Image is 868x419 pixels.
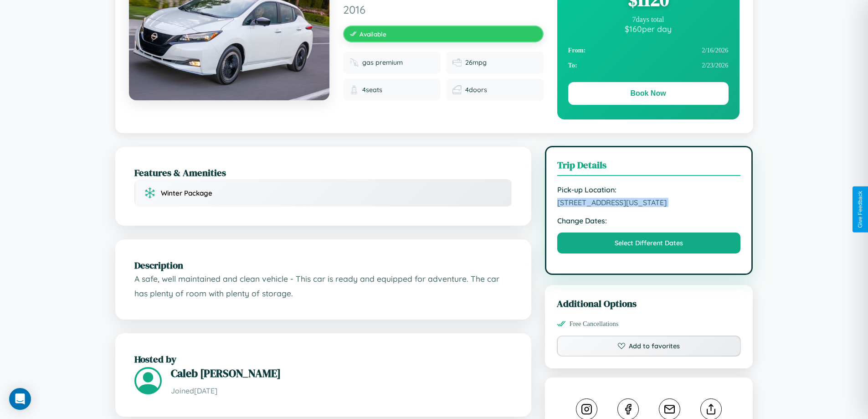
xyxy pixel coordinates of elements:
[557,198,741,207] span: [STREET_ADDRESS][US_STATE]
[134,259,512,272] h2: Description
[452,58,462,67] img: Fuel efficiency
[452,85,462,94] img: Doors
[362,58,403,67] span: gas premium
[134,166,512,179] h2: Features & Amenities
[362,86,382,94] span: 4 seats
[465,86,487,94] span: 4 doors
[568,62,577,69] strong: To:
[568,43,729,58] div: 2 / 16 / 2026
[343,3,544,16] span: 2016
[568,82,729,105] button: Book Now
[349,85,359,94] img: Seats
[161,189,212,197] span: Winter Package
[557,185,741,194] strong: Pick-up Location:
[134,352,512,366] h2: Hosted by
[171,384,512,398] p: Joined [DATE]
[557,158,741,176] h3: Trip Details
[134,272,512,300] p: A safe, well maintained and clean vehicle - This car is ready and equipped for adventure. The car...
[557,297,741,310] h3: Additional Options
[9,388,31,410] div: Open Intercom Messenger
[360,30,386,38] span: Available
[857,191,863,228] div: Give Feedback
[465,58,487,67] span: 26 mpg
[557,233,741,253] button: Select Different Dates
[568,47,586,54] strong: From:
[171,366,512,381] h3: Caleb [PERSON_NAME]
[570,320,619,328] span: Free Cancellations
[568,58,729,73] div: 2 / 23 / 2026
[557,216,741,225] strong: Change Dates:
[349,58,359,67] img: Fuel type
[557,336,741,357] button: Add to favorites
[568,16,729,24] div: 7 days total
[568,24,729,34] div: $ 160 per day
